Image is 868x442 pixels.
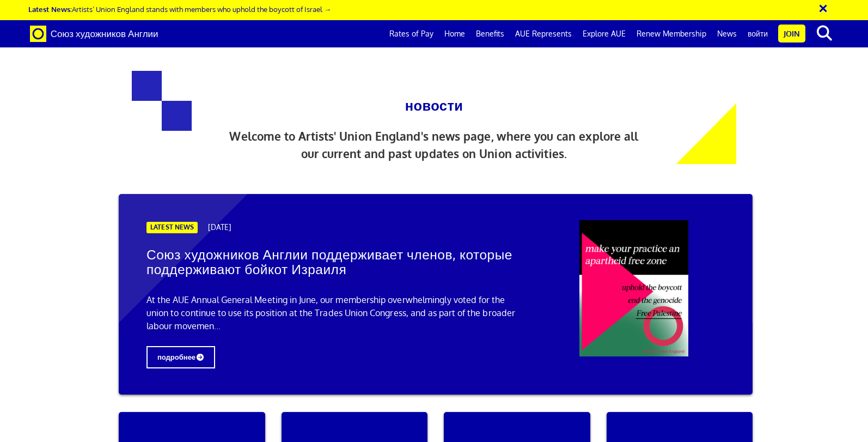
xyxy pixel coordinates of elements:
h2: Союз художников Англии поддерживает членов, которые поддерживают бойкот Израиля [146,247,527,277]
a: LATEST NEWS [DATE] Союз художников Англии поддерживает членов, которые поддерживают бойкот Израил... [111,194,761,412]
a: Benefits [470,20,510,47]
p: At the AUE Annual General Meeting in June, our membership overwhelmingly voted for the union to c... [146,293,527,332]
a: Explore AUE [577,20,631,47]
a: Home [439,20,470,47]
a: БРЕНД Союз художников Англии [22,20,167,47]
a: Renew Membership [631,20,712,47]
span: [DATE] [208,222,231,232]
span: Welcome to Artists' Union England's news page, where you can explore all our current and past upd... [229,129,638,161]
a: Join [778,25,805,43]
span: подробнее [146,346,215,368]
a: Latest News:Artists’ Union England stands with members who uphold the boycott of Israel → [28,4,331,14]
a: войти [742,20,773,47]
h1: новости [303,71,565,117]
a: News [712,20,742,47]
span: LATEST NEWS [146,222,198,233]
strong: Latest News: [28,4,72,14]
span: Союз художников Англии [51,28,158,39]
button: search [808,22,841,45]
a: Rates of Pay [384,20,439,47]
a: AUE Represents [510,20,577,47]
